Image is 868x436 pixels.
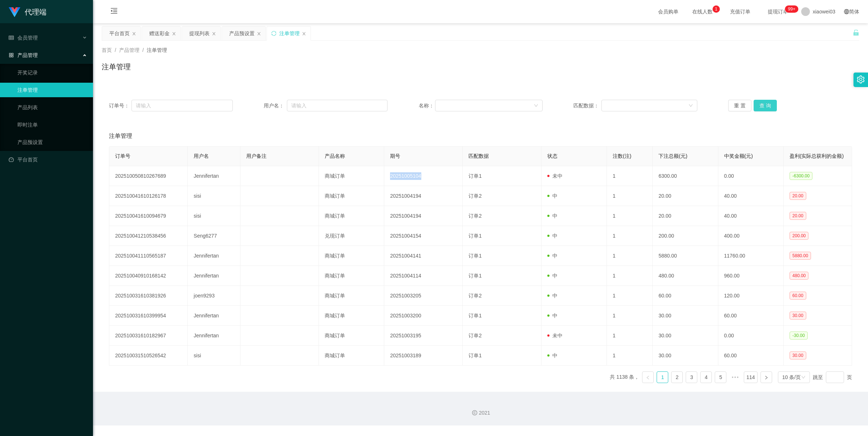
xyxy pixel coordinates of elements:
span: 产品管理 [119,47,139,53]
li: 4 [700,371,712,383]
td: 0.00 [718,326,784,346]
td: 商城订单 [319,346,384,366]
span: 下注总额(元) [658,153,687,159]
li: 5 [715,371,726,383]
td: 20251003200 [384,306,463,326]
td: 202510031610182967 [109,326,188,346]
a: 5 [715,372,726,383]
td: 30.00 [653,346,718,366]
td: 1 [607,286,653,306]
span: 订单1 [469,173,482,179]
td: 1 [607,306,653,326]
span: 中 [547,253,557,259]
td: 20.00 [653,206,718,226]
span: 30.00 [790,312,806,320]
span: 订单1 [469,273,482,279]
div: 10 条/页 [782,372,801,383]
span: 订单号 [115,153,130,159]
td: 商城订单 [319,206,384,226]
td: 40.00 [718,186,784,206]
span: 中 [547,233,557,239]
span: 用户备注 [246,153,267,159]
button: 重 置 [728,100,751,111]
td: 400.00 [718,226,784,246]
td: 20251003189 [384,346,463,366]
i: 图标: left [646,375,650,380]
td: 20251004154 [384,226,463,246]
a: 代理端 [9,9,46,15]
span: -30.00 [790,332,808,340]
a: 1 [657,372,668,383]
td: sisi [188,346,240,366]
span: 产品名称 [325,153,345,159]
span: 订单2 [469,293,482,299]
span: 60.00 [790,292,806,300]
sup: 1 [713,5,720,13]
td: 兑现订单 [319,226,384,246]
td: 1 [607,246,653,266]
span: 20.00 [790,212,806,220]
span: 中 [547,293,557,299]
a: 4 [701,372,711,383]
span: 20.00 [790,192,806,200]
span: 订单1 [469,353,482,358]
span: 5880.00 [790,252,811,260]
span: 未中 [547,333,563,338]
span: 提现订单 [764,9,792,14]
i: 图标: close [302,32,306,36]
i: 图标: unlock [853,29,859,36]
a: 注单管理 [17,83,87,97]
td: 200.00 [653,226,718,246]
li: 下一页 [760,371,772,383]
img: logo.9652507e.png [9,7,20,17]
td: 1 [607,206,653,226]
li: 2 [671,371,683,383]
td: 202510041110565187 [109,246,188,266]
td: 11760.00 [718,246,784,266]
span: 匹配数据： [573,102,601,110]
td: 202510041610094679 [109,206,188,226]
span: 用户名： [264,102,287,110]
li: 3 [686,371,697,383]
a: 产品预设置 [17,135,87,149]
td: 40.00 [718,206,784,226]
div: 跳至 页 [813,371,852,383]
div: 平台首页 [109,26,130,40]
p: 1 [715,5,717,13]
i: 图标: close [212,32,216,36]
span: 中 [547,193,557,199]
a: 产品列表 [17,100,87,115]
a: 图标: dashboard平台首页 [9,152,87,167]
i: 图标: global [844,9,849,14]
td: 商城订单 [319,326,384,346]
i: 图标: down [801,375,806,380]
td: 202510041610126178 [109,186,188,206]
td: 20251003195 [384,326,463,346]
td: 1 [607,186,653,206]
span: 期号 [390,153,400,159]
span: 480.00 [790,272,809,280]
span: 中 [547,273,557,279]
i: 图标: close [172,32,176,36]
td: 商城订单 [319,266,384,286]
i: 图标: menu-fold [102,0,126,24]
td: 1 [607,166,653,186]
div: 提现列表 [189,26,210,40]
i: 图标: appstore-o [9,53,14,58]
span: / [142,47,144,53]
span: -6300.00 [790,172,812,180]
span: 订单2 [469,193,482,199]
i: 图标: copyright [472,410,477,415]
span: 200.00 [790,232,809,240]
i: 图标: right [764,375,768,380]
td: sisi [188,206,240,226]
i: 图标: setting [857,75,865,83]
span: 首页 [102,47,112,53]
span: 注数(注) [613,153,631,159]
a: 2 [672,372,682,383]
h1: 注单管理 [102,61,131,72]
i: 图标: close [257,32,261,36]
span: 会员管理 [9,35,38,41]
td: 5880.00 [653,246,718,266]
span: 名称： [419,102,435,110]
